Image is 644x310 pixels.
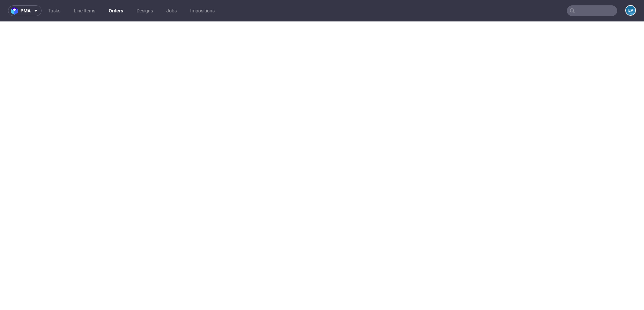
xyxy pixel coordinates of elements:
[8,5,42,16] button: pma
[186,5,219,16] a: Impositions
[105,5,127,16] a: Orders
[162,5,181,16] a: Jobs
[20,8,31,13] span: pma
[626,6,635,15] figcaption: EP
[44,5,64,16] a: Tasks
[132,5,157,16] a: Designs
[11,7,20,15] img: logo
[70,5,99,16] a: Line Items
